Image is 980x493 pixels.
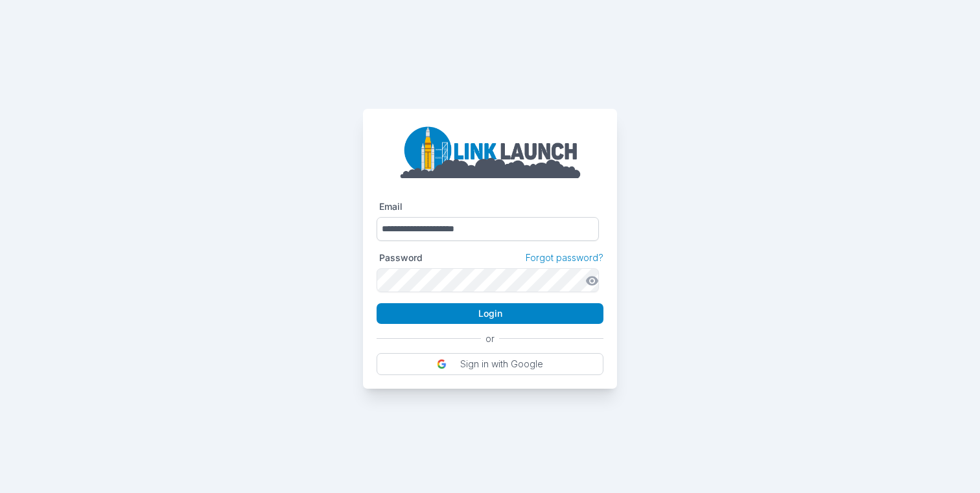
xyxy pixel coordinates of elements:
label: Email [379,201,402,212]
button: Sign in with Google [377,353,603,375]
label: Password [379,252,423,264]
p: Sign in with Google [460,358,543,370]
p: or [485,333,495,345]
img: linklaunch_big.2e5cdd30.png [399,122,581,178]
a: Forgot password? [526,252,603,264]
button: Login [377,303,603,324]
img: DIz4rYaBO0VM93JpwbwaJtqNfEsbwZFgEL50VtgcJLBV6wK9aKtfd+cEkvuBfcC37k9h8VGR+csPdltgAAAABJRU5ErkJggg== [437,359,447,369]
